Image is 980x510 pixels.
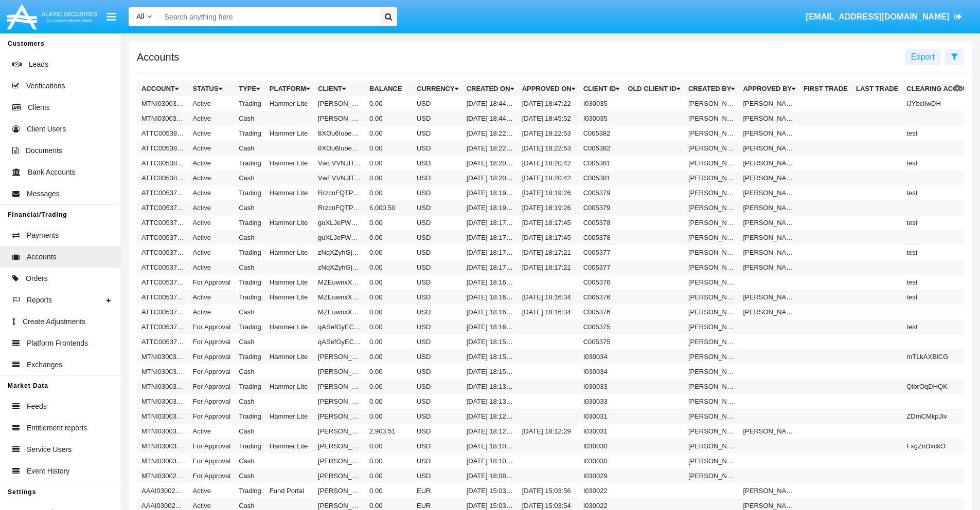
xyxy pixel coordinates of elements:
[579,200,624,215] td: C005379
[365,245,413,260] td: 0.00
[265,409,314,424] td: Hammer Lite
[365,81,413,97] th: Balance
[579,409,624,424] td: I030031
[739,230,799,245] td: [PERSON_NAME]
[579,275,624,290] td: C005376
[189,230,235,245] td: Active
[413,111,462,126] td: USD
[235,275,265,290] td: Trading
[413,200,462,215] td: USD
[26,145,62,156] span: Documents
[413,141,462,156] td: USD
[314,334,365,349] td: qASefGyECUXqroN
[739,200,799,215] td: [PERSON_NAME]
[806,12,949,21] span: [EMAIL_ADDRESS][DOMAIN_NAME]
[684,141,739,156] td: [PERSON_NAME]
[189,379,235,394] td: For Approval
[314,349,365,364] td: [PERSON_NAME]
[684,230,739,245] td: [PERSON_NAME]
[235,305,265,319] td: Cash
[235,230,265,245] td: Cash
[235,379,265,394] td: Trading
[189,185,235,200] td: Active
[27,401,47,412] span: Feeds
[365,126,413,141] td: 0.00
[314,409,365,424] td: [PERSON_NAME]
[314,394,365,409] td: [PERSON_NAME]
[518,290,579,305] td: [DATE] 18:16:34
[365,96,413,111] td: 0.00
[137,215,189,230] td: ATTC005378A1
[462,230,518,245] td: [DATE] 18:17:39
[852,81,902,97] th: Last Trade
[365,200,413,215] td: 6,000.50
[137,200,189,215] td: ATTC005379AC1
[314,424,365,439] td: [PERSON_NAME]
[579,156,624,171] td: C005381
[136,12,145,21] span: All
[684,260,739,275] td: [PERSON_NAME]
[365,275,413,290] td: 0.00
[314,230,365,245] td: guXLJeFWDUFztJV
[684,290,739,305] td: [PERSON_NAME]
[235,81,265,97] th: Type
[5,2,99,32] img: Logo image
[189,111,235,126] td: Active
[235,290,265,305] td: Trading
[265,290,314,305] td: Hammer Lite
[413,334,462,349] td: USD
[801,3,967,31] a: [EMAIL_ADDRESS][DOMAIN_NAME]
[314,260,365,275] td: zNqXZyhGjxrXtui
[413,81,462,97] th: Currency
[462,96,518,111] td: [DATE] 18:44:25
[413,275,462,290] td: USD
[28,102,50,113] span: Clients
[235,96,265,111] td: Trading
[235,319,265,334] td: Trading
[518,156,579,171] td: [DATE] 18:20:42
[739,245,799,260] td: [PERSON_NAME]
[413,230,462,245] td: USD
[314,275,365,290] td: MZEuwnxXBBkFNpR
[189,96,235,111] td: Active
[518,96,579,111] td: [DATE] 18:47:22
[365,379,413,394] td: 0.00
[189,156,235,171] td: Active
[365,260,413,275] td: 0.00
[137,96,189,111] td: MTNI030035A1
[137,394,189,409] td: MTNI030033AC1
[413,424,462,439] td: USD
[413,185,462,200] td: USD
[314,126,365,141] td: 8XOu6IuoewcDPD.
[365,364,413,379] td: 0.00
[137,53,179,61] h5: Accounts
[684,111,739,126] td: [PERSON_NAME]
[462,319,518,334] td: [DATE] 18:16:08
[365,171,413,185] td: 0.00
[189,245,235,260] td: Active
[739,96,799,111] td: [PERSON_NAME]
[413,319,462,334] td: USD
[518,141,579,156] td: [DATE] 18:22:53
[739,126,799,141] td: [PERSON_NAME]
[265,215,314,230] td: Hammer Lite
[314,319,365,334] td: qASefGyECUXqroN
[137,245,189,260] td: ATTC005377A1
[413,290,462,305] td: USD
[189,171,235,185] td: Active
[27,338,88,349] span: Platform Frontends
[314,364,365,379] td: [PERSON_NAME]
[462,156,518,171] td: [DATE] 18:20:35
[27,423,87,433] span: Entitlement reports
[739,111,799,126] td: [PERSON_NAME]
[314,171,365,185] td: VwEVVNJlTnHpyvq
[189,319,235,334] td: For Approval
[365,156,413,171] td: 0.00
[684,96,739,111] td: [PERSON_NAME]
[462,81,518,97] th: Created On
[137,185,189,200] td: ATTC005379A1
[265,126,314,141] td: Hammer Lite
[314,96,365,111] td: [PERSON_NAME]
[413,96,462,111] td: USD
[905,49,941,65] button: Export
